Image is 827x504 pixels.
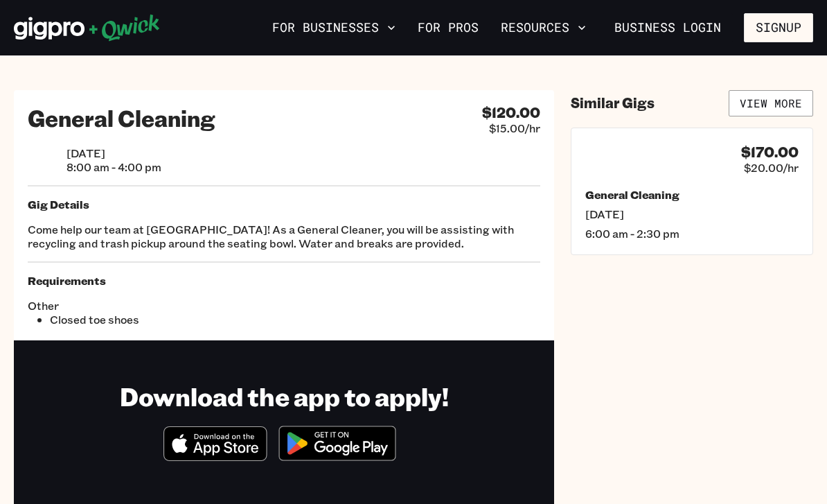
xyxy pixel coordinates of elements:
[28,223,540,250] p: Come help our team at [GEOGRAPHIC_DATA]! As a General Cleaner, you will be assisting with recycli...
[571,94,655,112] h4: Similar Gigs
[267,16,401,40] button: For Businesses
[28,299,284,313] span: Other
[66,160,161,174] span: 8:00 am - 4:00 pm
[28,104,215,132] h2: General Cleaning
[270,417,404,469] img: Get it on Google Play
[585,227,799,241] span: 6:00 am - 2:30 pm
[28,274,540,288] h5: Requirements
[163,449,267,464] a: Download on the App Store
[66,146,161,160] span: [DATE]
[741,144,799,161] h4: $170.00
[28,198,540,211] h5: Gig Details
[50,313,284,327] li: Closed toe shoes
[603,13,733,42] a: Business Login
[482,104,540,121] h4: $120.00
[585,207,799,221] span: [DATE]
[744,161,799,175] span: $20.00/hr
[489,121,540,135] span: $15.00/hr
[495,16,592,40] button: Resources
[571,128,813,255] a: $170.00$20.00/hrGeneral Cleaning[DATE]6:00 am - 2:30 pm
[120,381,449,412] h1: Download the app to apply!
[729,90,813,116] a: View More
[585,188,799,202] h5: General Cleaning
[412,16,484,40] a: For Pros
[744,13,813,42] button: Signup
